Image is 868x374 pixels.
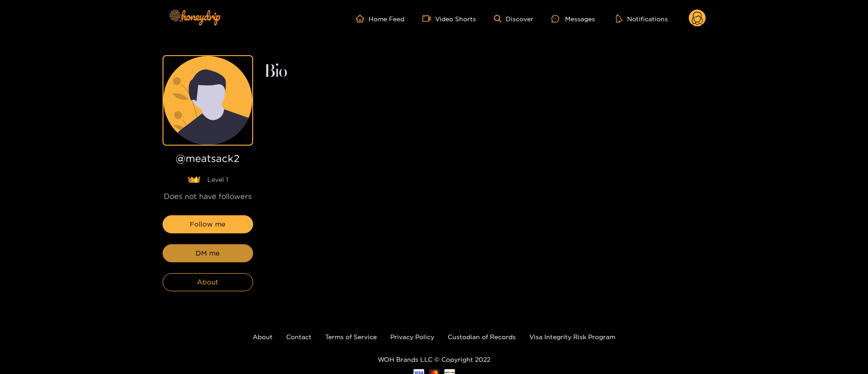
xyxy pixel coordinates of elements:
h2: Bio [264,64,706,80]
button: Follow me [163,215,253,233]
a: Home Feed [356,14,404,23]
span: Level 1 [207,175,228,184]
span: home [356,14,369,23]
a: Terms of Service [325,333,377,340]
button: About [163,273,253,291]
span: Follow me [190,219,225,230]
button: Notifications [613,14,671,23]
a: Privacy Policy [390,333,434,340]
a: Contact [286,333,312,340]
span: video-camera [422,14,435,23]
img: lavel grade [187,176,201,183]
span: About [197,277,218,288]
a: About [253,333,273,340]
div: Messages [551,14,595,24]
a: Visa Integrity Risk Program [529,333,615,340]
span: DM me [196,248,220,259]
div: Does not have followers [163,191,253,202]
button: DM me [163,244,253,262]
a: Video Shorts [422,14,476,23]
h1: @ meatsack2 [163,153,253,168]
a: Custodian of Records [448,333,516,340]
a: Discover [494,15,533,23]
